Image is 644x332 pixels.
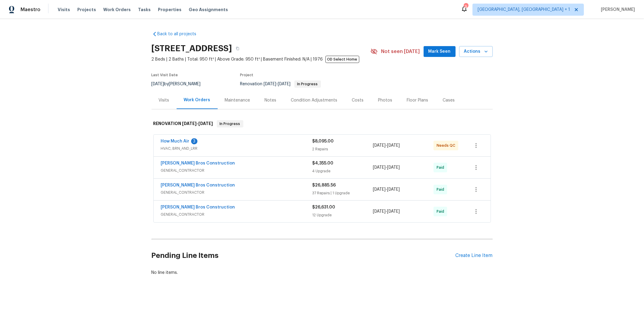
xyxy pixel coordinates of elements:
[152,56,370,62] span: 2 Beds | 2 Baths | Total: 950 ft² | Above Grade: 950 ft² | Basement Finished: N/A | 1976
[424,46,456,57] button: Mark Seen
[464,4,468,10] div: 9
[373,187,386,192] span: [DATE]
[225,97,250,103] div: Maintenance
[159,97,169,103] div: Visits
[265,97,277,103] div: Notes
[312,161,334,165] span: $4,355.00
[381,49,420,55] span: Not seen [DATE]
[387,209,400,214] span: [DATE]
[191,138,197,144] div: 3
[278,82,291,86] span: [DATE]
[152,82,164,86] span: [DATE]
[103,7,131,13] span: Work Orders
[312,212,373,218] div: 12 Upgrade
[152,242,456,270] h2: Pending Line Items
[407,97,428,103] div: Floor Plans
[240,82,321,86] span: Renovation
[459,46,493,57] button: Actions
[152,45,232,52] h2: [STREET_ADDRESS]
[373,186,400,193] span: -
[387,143,400,148] span: [DATE]
[437,186,447,193] span: Paid
[21,7,40,13] span: Maestro
[291,97,338,103] div: Condition Adjustments
[161,161,235,165] a: [PERSON_NAME] Bros Construction
[464,48,488,55] span: Actions
[373,208,400,215] span: -
[152,80,208,88] div: by [PERSON_NAME]
[152,31,210,37] a: Back to all projects
[217,121,243,127] span: In Progress
[437,143,458,149] span: Needs QC
[240,73,254,77] span: Project
[478,7,570,13] span: [GEOGRAPHIC_DATA], [GEOGRAPHIC_DATA] + 1
[387,165,400,170] span: [DATE]
[182,121,197,126] span: [DATE]
[152,270,493,276] div: No line items.
[161,205,235,209] a: [PERSON_NAME] Bros Construction
[161,211,312,218] span: GENERAL_CONTRACTOR
[437,208,447,215] span: Paid
[373,209,386,214] span: [DATE]
[189,7,228,13] span: Geo Assignments
[312,168,373,174] div: 4 Upgrade
[295,82,320,86] span: In Progress
[58,7,70,13] span: Visits
[387,187,400,192] span: [DATE]
[264,82,291,86] span: -
[232,43,243,54] button: Copy Address
[152,114,493,133] div: RENOVATION [DATE]-[DATE]In Progress
[182,121,213,126] span: -
[184,97,210,103] div: Work Orders
[456,253,493,258] div: Create Line Item
[161,189,312,196] span: GENERAL_CONTRACTOR
[443,97,455,103] div: Cases
[373,164,400,171] span: -
[264,82,277,86] span: [DATE]
[161,183,235,187] a: [PERSON_NAME] Bros Construction
[428,48,451,55] span: Mark Seen
[158,7,181,13] span: Properties
[312,183,336,187] span: $26,885.56
[378,97,392,103] div: Photos
[161,139,190,143] a: How Much Air
[373,143,400,149] span: -
[373,143,386,148] span: [DATE]
[598,7,635,13] span: [PERSON_NAME]
[325,56,359,63] span: OD Select Home
[161,146,312,152] span: HVAC, BRN_AND_LRR
[312,190,373,196] div: 37 Repairs | 1 Upgrade
[152,73,178,77] span: Last Visit Date
[138,8,151,12] span: Tasks
[437,164,447,171] span: Paid
[312,205,335,209] span: $26,631.00
[161,168,312,174] span: GENERAL_CONTRACTOR
[199,121,213,126] span: [DATE]
[153,120,213,127] h6: RENOVATION
[77,7,96,13] span: Projects
[352,97,364,103] div: Costs
[312,139,334,143] span: $8,095.00
[373,165,386,170] span: [DATE]
[312,146,373,152] div: 2 Repairs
